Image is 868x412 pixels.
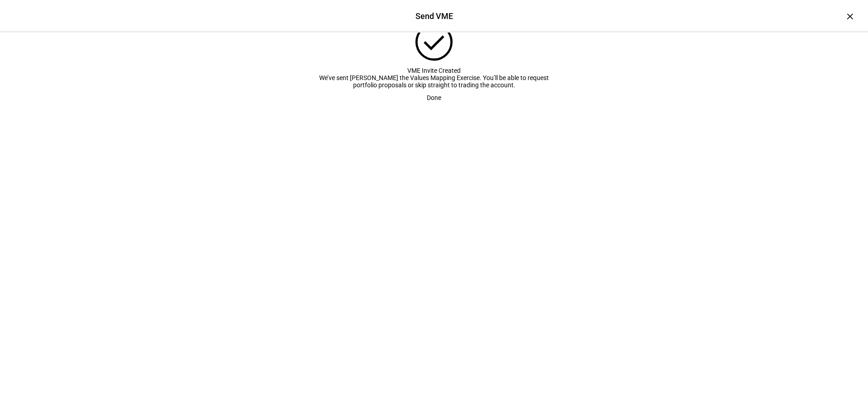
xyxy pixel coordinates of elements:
span: Done [427,89,441,107]
div: VME Invite Created [316,67,552,74]
button: Done [416,89,452,107]
div: We’ve sent [PERSON_NAME] the Values Mapping Exercise. You’ll be able to request portfolio proposa... [316,74,552,89]
mat-icon: check_circle [410,19,458,66]
div: × [843,9,857,24]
